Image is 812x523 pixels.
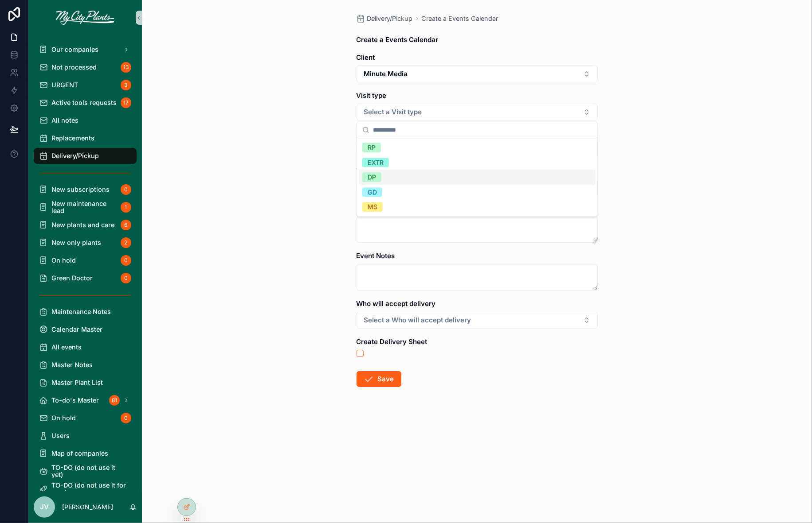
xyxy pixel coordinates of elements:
a: Delivery/Pickup [357,14,413,23]
div: 17 [121,97,131,108]
a: Master Notes [34,357,137,373]
p: [PERSON_NAME] [62,503,113,511]
a: Not processed13 [34,59,137,75]
span: Replacements [51,135,94,142]
span: On hold [51,415,76,422]
span: New only plants [51,239,101,246]
a: On hold0 [34,252,137,268]
div: 3 [121,80,131,90]
div: RP [368,143,376,152]
div: 0 [121,255,131,266]
button: Select Button [357,66,598,82]
span: Calendar Master [51,326,102,333]
a: Replacements [34,130,137,146]
span: Active tools requests [51,99,117,106]
span: Green Doctor [51,275,93,282]
span: Minute Media [364,70,408,78]
span: Create Delivery Sheet [357,337,428,346]
span: Map of companies [51,450,108,457]
a: TO-DO (do not use it for now) [34,481,137,497]
div: 6 [121,220,131,230]
span: New subscriptions [51,186,110,193]
span: TO-DO (do not use it for now) [51,482,128,496]
span: Maintenance Notes [51,308,111,315]
span: On hold [51,257,76,264]
div: 13 [121,62,131,73]
span: URGENT [51,81,78,89]
span: Event Notes [357,252,395,260]
div: Suggestions [357,138,597,216]
div: 0 [121,184,131,195]
span: JV [40,502,49,512]
span: Master Plant List [51,379,103,386]
span: Select a Who will accept delivery [364,316,471,325]
a: TO-DO (do not use it yet) [34,463,137,479]
a: New only plants2 [34,235,137,251]
span: Delivery/Pickup [51,152,99,159]
button: Select Button [357,104,598,120]
a: Create a Events Calendar [422,14,498,23]
span: Our companies [51,46,98,53]
div: DP [368,173,376,182]
a: URGENT3 [34,77,137,93]
div: 0 [121,413,131,423]
span: Who will accept delivery [357,299,436,308]
button: Select Button [357,312,598,329]
a: Delivery/Pickup [34,148,137,164]
span: Client [357,53,375,62]
span: Master Notes [51,361,93,368]
span: All notes [51,117,78,124]
div: GD [368,187,377,197]
a: New maintenance lead1 [34,199,137,215]
a: Active tools requests17 [34,95,137,111]
div: 1 [121,202,131,213]
a: Green Doctor0 [34,270,137,286]
a: Users [34,428,137,444]
div: MS [368,202,377,212]
a: On hold0 [34,410,137,426]
a: Master Plant List [34,375,137,391]
span: Visit type [357,91,387,100]
span: New maintenance lead [51,200,117,214]
div: 81 [109,395,120,406]
a: Our companies [34,42,137,58]
a: To-do's Master81 [34,392,137,408]
a: All notes [34,112,137,128]
a: New subscriptions0 [34,182,137,198]
span: Delivery/Pickup [367,14,413,23]
span: All events [51,344,82,351]
span: New plants and care [51,221,114,229]
a: Map of companies [34,446,137,461]
div: scrollable content [28,35,142,491]
a: Maintenance Notes [34,304,137,320]
div: 2 [121,237,131,248]
div: 0 [121,273,131,283]
img: App logo [56,11,114,25]
div: EXTR [368,158,384,167]
h1: Create a Events Calendar [357,34,439,46]
a: Calendar Master [34,322,137,337]
a: New plants and care6 [34,217,137,233]
span: Not processed [51,64,97,71]
a: All events [34,339,137,355]
button: Save [357,371,401,387]
span: To-do's Master [51,397,99,404]
span: Select a Visit type [364,108,422,116]
span: Users [51,432,70,439]
span: TO-DO (do not use it yet) [51,464,128,478]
